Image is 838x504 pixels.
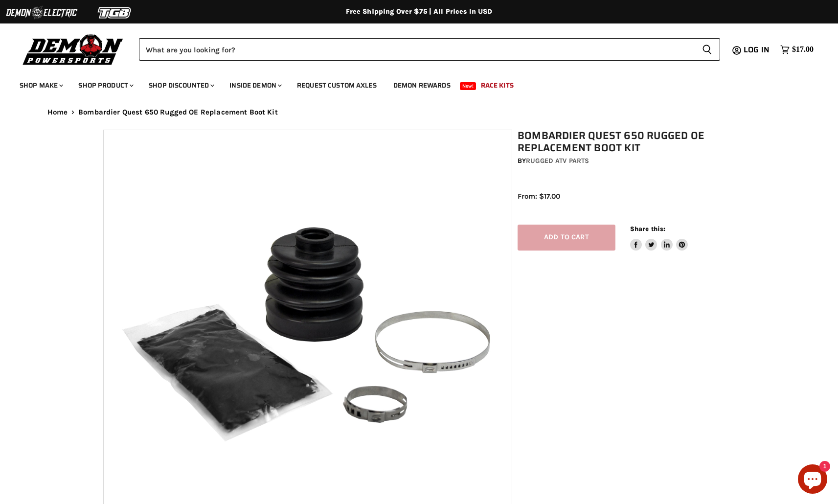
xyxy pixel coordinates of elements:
form: Product [139,38,720,61]
ul: Main menu [12,71,811,95]
nav: Breadcrumbs [28,108,811,116]
a: Shop Make [12,75,69,95]
a: Inside Demon [222,75,288,95]
span: Share this: [630,225,665,232]
a: Shop Discounted [141,75,220,95]
a: Shop Product [71,75,139,95]
img: TGB Logo 2 [78,3,152,22]
a: $17.00 [775,43,818,57]
input: Search [139,38,694,61]
a: Request Custom Axles [290,75,384,95]
span: New! [460,82,476,90]
span: $17.00 [792,45,814,54]
span: Log in [744,44,770,56]
a: Home [47,108,68,116]
a: Rugged ATV Parts [526,157,589,165]
div: by [518,156,741,166]
button: Search [694,38,720,61]
a: Demon Rewards [386,75,458,95]
h1: Bombardier Quest 650 Rugged OE Replacement Boot Kit [518,130,741,154]
img: Demon Electric Logo 2 [5,3,78,22]
a: Log in [739,46,775,54]
img: Demon Powersports [20,32,127,67]
div: Free Shipping Over $75 | All Prices In USD [28,7,811,16]
aside: Share this: [630,225,688,251]
span: From: $17.00 [518,192,560,201]
span: Bombardier Quest 650 Rugged OE Replacement Boot Kit [78,108,278,116]
a: Race Kits [474,75,521,95]
inbox-online-store-chat: Shopify online store chat [795,464,830,496]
